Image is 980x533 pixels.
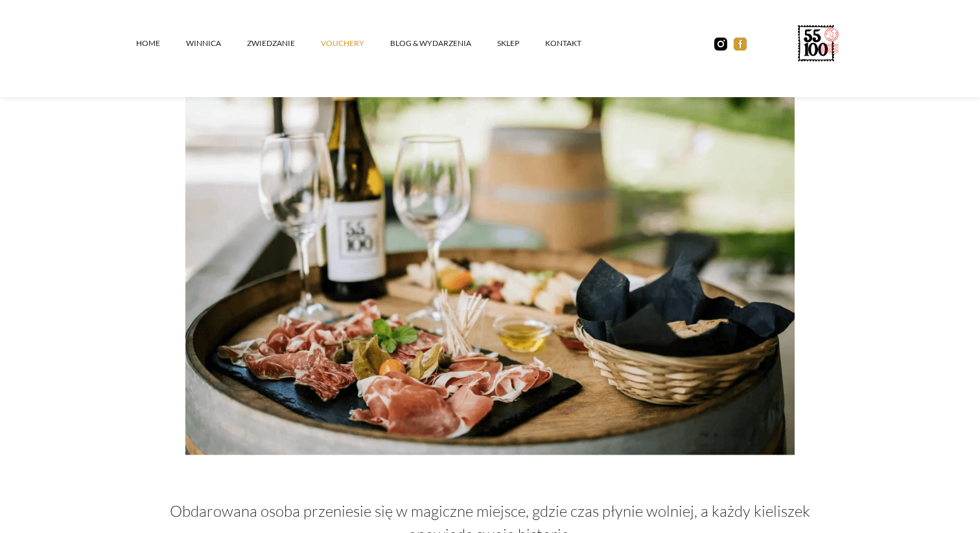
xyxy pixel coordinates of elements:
a: Home [136,24,186,63]
a: vouchery [321,24,390,63]
a: Blog & Wydarzenia [390,24,497,63]
a: ZWIEDZANIE [247,24,321,63]
a: kontakt [545,24,607,63]
img: A wine barrel with snacks on it: a cheese board, a cold meat board, Solaris wine and bread [185,49,795,455]
a: SKLEP [497,24,545,63]
a: winnica [186,24,247,63]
